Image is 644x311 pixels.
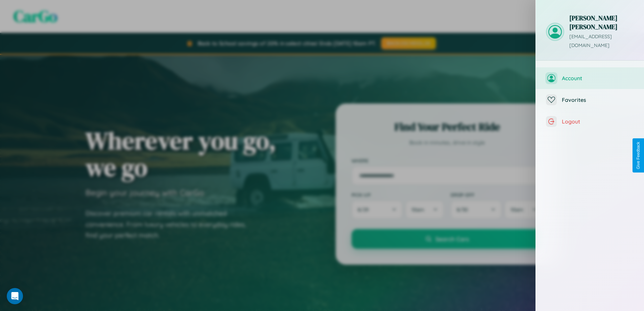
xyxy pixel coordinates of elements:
span: Logout [562,118,634,125]
div: Open Intercom Messenger [7,288,23,304]
p: [EMAIL_ADDRESS][DOMAIN_NAME] [569,32,634,50]
span: Favorites [562,96,634,103]
div: Give Feedback [636,142,641,169]
span: Account [562,75,634,82]
button: Favorites [536,89,644,111]
h3: [PERSON_NAME] [PERSON_NAME] [569,14,634,31]
button: Logout [536,111,644,132]
button: Account [536,67,644,89]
